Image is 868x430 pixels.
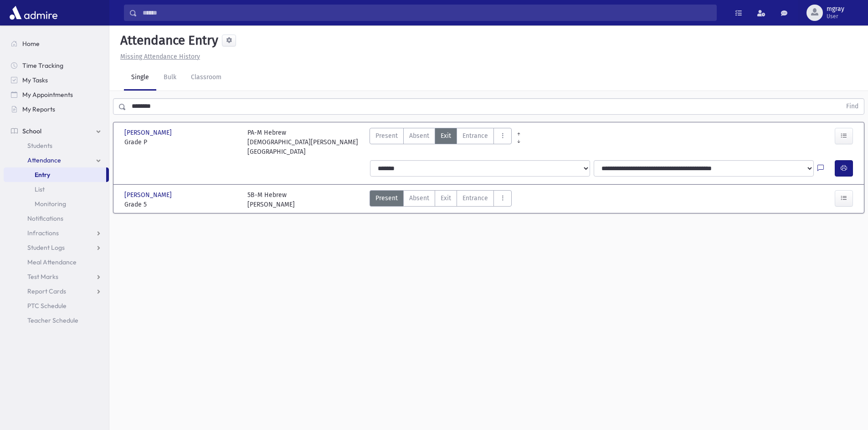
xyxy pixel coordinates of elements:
[4,240,109,255] a: Student Logs
[124,137,238,147] span: Grade P
[22,127,41,135] span: School
[27,142,52,150] span: Students
[7,4,60,22] img: AdmirePro
[4,226,109,240] a: Infractions
[4,36,109,51] a: Home
[462,131,488,141] span: Entrance
[120,53,200,61] u: Missing Attendance History
[35,185,45,193] span: List
[841,99,864,114] button: Find
[4,182,109,197] a: List
[4,298,109,313] a: PTC Schedule
[370,190,512,209] div: AttTypes
[4,153,109,167] a: Attendance
[124,65,156,91] a: Single
[4,87,109,102] a: My Appointments
[4,269,109,284] a: Test Marks
[4,102,109,116] a: My Reports
[375,193,398,203] span: Present
[117,33,218,48] h5: Attendance Entry
[441,193,451,203] span: Exit
[27,287,66,295] span: Report Cards
[117,53,200,61] a: Missing Attendance History
[184,65,229,91] a: Classroom
[27,214,63,223] span: Notifications
[247,128,361,157] div: PA-M Hebrew [DEMOGRAPHIC_DATA][PERSON_NAME][GEOGRAPHIC_DATA]
[27,258,77,266] span: Meal Attendance
[27,156,61,164] span: Attendance
[409,131,429,141] span: Absent
[375,131,398,141] span: Present
[4,197,109,211] a: Monitoring
[370,128,512,157] div: AttTypes
[409,193,429,203] span: Absent
[247,190,295,209] div: 5B-M Hebrew [PERSON_NAME]
[156,65,184,91] a: Bulk
[4,211,109,226] a: Notifications
[22,91,73,99] span: My Appointments
[4,124,109,138] a: School
[35,200,66,208] span: Monitoring
[4,284,109,298] a: Report Cards
[22,105,55,113] span: My Reports
[35,171,50,179] span: Entry
[441,131,451,141] span: Exit
[137,5,716,21] input: Search
[27,229,59,237] span: Infractions
[4,73,109,87] a: My Tasks
[4,167,106,182] a: Entry
[22,76,48,84] span: My Tasks
[124,190,174,200] span: [PERSON_NAME]
[462,193,488,203] span: Entrance
[827,5,844,13] span: mgray
[124,200,238,209] span: Grade 5
[27,302,67,310] span: PTC Schedule
[27,243,65,252] span: Student Logs
[22,40,40,48] span: Home
[27,316,78,324] span: Teacher Schedule
[4,138,109,153] a: Students
[124,128,174,137] span: [PERSON_NAME]
[827,13,844,20] span: User
[4,58,109,73] a: Time Tracking
[22,61,63,70] span: Time Tracking
[4,313,109,328] a: Teacher Schedule
[4,255,109,269] a: Meal Attendance
[27,273,58,281] span: Test Marks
